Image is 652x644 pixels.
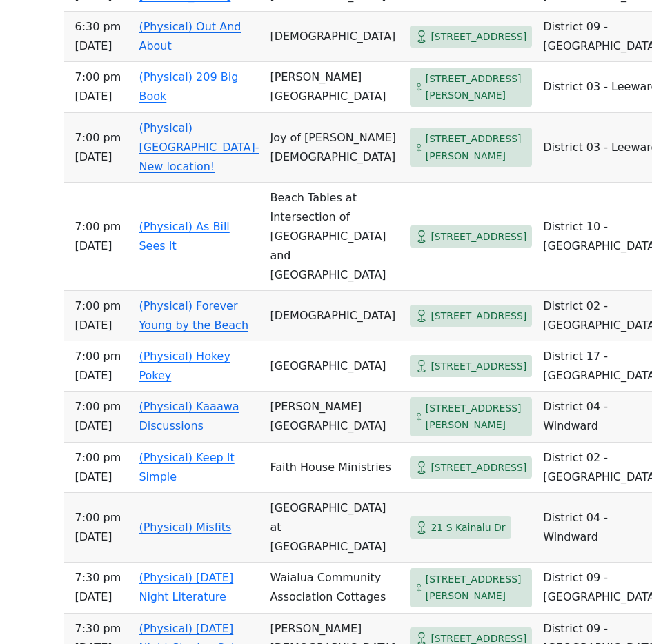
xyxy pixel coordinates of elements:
span: [DATE] [75,467,128,487]
span: 7:00 PM [75,397,128,416]
span: [DATE] [75,416,128,436]
span: 7:00 PM [75,68,128,87]
span: 7:00 PM [75,296,128,316]
span: [STREET_ADDRESS][PERSON_NAME] [426,571,527,605]
span: [STREET_ADDRESS] [431,358,526,375]
span: [STREET_ADDRESS] [431,228,526,245]
span: [DATE] [75,527,128,547]
a: (Physical) Forever Young by the Beach [139,299,248,332]
span: [STREET_ADDRESS] [431,28,526,46]
span: [STREET_ADDRESS][PERSON_NAME] [426,70,527,104]
a: (Physical) Misfits [139,521,231,534]
span: 7:00 PM [75,508,128,527]
span: [STREET_ADDRESS][PERSON_NAME] [426,130,527,164]
td: Waialua Community Association Cottages [264,563,404,614]
td: Beach Tables at Intersection of [GEOGRAPHIC_DATA] and [GEOGRAPHIC_DATA] [264,183,404,291]
span: [DATE] [75,587,128,607]
a: (Physical) Hokey Pokey [139,350,230,382]
span: [STREET_ADDRESS] [431,459,526,476]
span: [DATE] [75,366,128,385]
a: (Physical) Kaaawa Discussions [139,400,239,432]
span: 7:00 PM [75,448,128,467]
span: 7:30 PM [75,619,128,638]
td: [PERSON_NAME][GEOGRAPHIC_DATA] [264,392,404,443]
a: (Physical) Keep It Simple [139,451,234,483]
td: [PERSON_NAME][GEOGRAPHIC_DATA] [264,62,404,113]
span: 7:30 PM [75,568,128,587]
td: [DEMOGRAPHIC_DATA] [264,12,404,62]
span: [STREET_ADDRESS] [431,308,526,325]
a: (Physical) Out And About [139,20,241,52]
span: [DATE] [75,237,128,256]
span: [STREET_ADDRESS][PERSON_NAME] [426,400,527,434]
td: [GEOGRAPHIC_DATA] at [GEOGRAPHIC_DATA] [264,493,404,563]
span: [DATE] [75,37,128,56]
a: (Physical) [DATE] Night Literature [139,571,233,603]
a: (Physical) 209 Big Book [139,70,238,103]
span: [DATE] [75,148,128,167]
span: 6:30 PM [75,17,128,37]
span: [DATE] [75,87,128,106]
span: 7:00 PM [75,128,128,148]
span: 7:00 PM [75,217,128,237]
span: [DATE] [75,316,128,335]
td: [DEMOGRAPHIC_DATA] [264,291,404,341]
a: (Physical) [GEOGRAPHIC_DATA]- New location! [139,121,259,173]
td: Faith House Ministries [264,443,404,493]
td: Joy of [PERSON_NAME][DEMOGRAPHIC_DATA] [264,113,404,183]
a: (Physical) As Bill Sees It [139,220,229,252]
span: 7:00 PM [75,347,128,366]
span: 21 S Kainalu Dr [431,519,505,536]
td: [GEOGRAPHIC_DATA] [264,341,404,392]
